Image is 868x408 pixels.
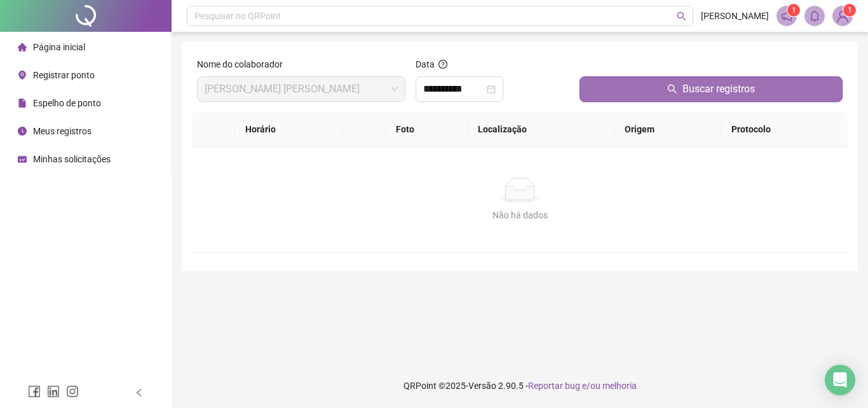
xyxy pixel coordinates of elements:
span: Página inicial [33,42,85,52]
th: Foto [386,112,468,147]
sup: 1 [787,4,800,17]
span: Versão [468,381,496,391]
span: search [667,84,677,94]
span: facebook [28,385,41,398]
th: Protocolo [721,112,848,147]
span: instagram [66,385,79,398]
span: Meus registros [33,126,92,136]
label: Nome do colaborador [197,57,291,71]
footer: QRPoint © 2025 - 2.90.5 - [172,363,868,408]
span: 1 [848,6,852,15]
div: Não há dados [207,208,832,222]
span: linkedin [47,385,60,398]
span: Registrar ponto [33,70,95,80]
span: bell [809,10,820,22]
div: Open Intercom Messenger [825,365,855,395]
span: 1 [792,6,796,15]
span: home [18,43,27,52]
span: environment [18,71,27,80]
span: file [18,99,27,108]
th: Localização [468,112,614,147]
span: left [135,388,144,397]
span: Minhas solicitações [33,154,111,164]
span: clock-circle [18,127,27,136]
span: Buscar registros [682,81,755,97]
span: question-circle [438,60,447,69]
img: 84025 [833,6,852,25]
span: Data [416,59,435,69]
th: Origem [614,112,721,147]
span: schedule [18,155,27,164]
span: Espelho de ponto [33,98,101,108]
button: Buscar registros [580,76,843,102]
span: search [677,11,686,21]
sup: Atualize o seu contato no menu Meus Dados [843,4,856,17]
span: LEVI AVILA RIBEIRO [205,77,398,101]
span: Reportar bug e/ou melhoria [528,381,637,391]
span: [PERSON_NAME] [701,9,769,23]
th: Horário [235,112,343,147]
span: notification [781,10,792,22]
